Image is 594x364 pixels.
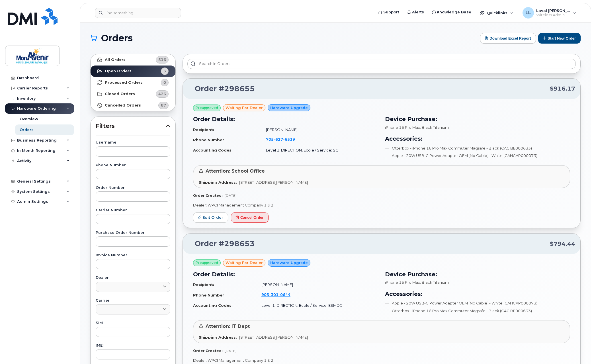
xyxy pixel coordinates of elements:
span: 0644 [278,292,290,297]
a: Closed Orders426 [91,88,175,100]
strong: Closed Orders [105,92,135,96]
a: 9053010644 [261,292,297,297]
span: Filters [96,122,166,130]
span: [STREET_ADDRESS][PERSON_NAME] [239,335,308,340]
span: 516 [158,57,166,62]
span: Hardware Upgrade [270,260,308,265]
input: Search in orders [187,59,576,69]
label: IMEI [96,344,170,347]
strong: Cancelled Orders [105,103,141,108]
label: Phone Number [96,163,170,167]
strong: Phone Number [193,293,224,297]
a: All Orders516 [91,54,175,66]
span: Orders [101,34,133,42]
span: 6539 [283,137,295,142]
strong: Accounting Codes: [193,148,233,152]
strong: Recipient: [193,282,214,287]
label: Invoice Number [96,253,170,257]
a: Edit Order [193,212,228,223]
span: 87 [161,103,166,108]
li: Otterbox - iPhone 16 Pro Max Commuter Magsafe - Black (CACIBE000633) [385,308,570,314]
strong: Shipping Address: [199,180,237,185]
label: Dealer [96,276,170,280]
p: Dealer: WPCI Management Company 1 & 2 [193,203,570,208]
span: 705 [266,137,295,142]
label: SIM [96,321,170,325]
strong: Order Created: [193,349,222,353]
span: 627 [274,137,283,142]
td: [PERSON_NAME] [261,125,378,135]
a: Processed Orders0 [91,77,175,88]
a: Open Orders3 [91,66,175,77]
td: [PERSON_NAME] [256,280,378,290]
li: Apple - 20W USB-C Power Adapter OEM [No Cable] - White (CAHCAP000073) [385,300,570,306]
span: waiting for dealer [226,105,263,111]
h3: Device Purchase: [385,270,570,279]
h3: Accessories: [385,290,570,298]
span: , Black Titanium [420,125,449,130]
a: Cancelled Orders87 [91,100,175,111]
span: $794.44 [550,240,575,248]
span: iPhone 16 Pro Max [385,280,420,285]
span: [DATE] [225,349,237,353]
span: , Black Titanium [420,280,449,285]
label: Carrier [96,299,170,302]
td: Level 1: DIRECTION, Ecole / Service: SC [261,145,378,155]
a: 7056276539 [266,137,302,142]
span: $916.17 [550,85,575,93]
p: Dealer: WPCI Management Company 1 & 2 [193,358,570,363]
h3: Accessories: [385,134,570,143]
label: Order Number [96,186,170,190]
button: Start New Order [538,33,581,44]
li: Otterbox - iPhone 16 Pro Max Commuter Magsafe - Black (CACIBE000633) [385,146,570,151]
span: waiting for dealer [226,260,263,265]
span: Attention: IT Dept [206,324,250,329]
span: Attention: School Office [206,168,265,174]
strong: Shipping Address: [199,335,237,340]
span: 301 [269,292,278,297]
span: [DATE] [225,193,237,198]
h3: Order Details: [193,115,378,123]
span: 426 [158,91,166,97]
strong: Phone Number [193,138,224,142]
span: Preapproved [196,105,218,111]
h3: Device Purchase: [385,115,570,123]
label: Carrier Number [96,208,170,212]
span: 3 [163,68,166,74]
span: Hardware Upgrade [270,105,308,111]
li: Apple - 20W USB-C Power Adapter OEM [No Cable] - White (CAHCAP000073) [385,153,570,158]
button: Download Excel Report [480,33,536,44]
h3: Order Details: [193,270,378,279]
strong: Order Created: [193,193,222,198]
span: 905 [261,292,290,297]
td: Level 1: DIRECTION, Ecole / Service: ESMDC [256,300,378,310]
span: 0 [163,80,166,85]
strong: Recipient: [193,127,214,132]
strong: Open Orders [105,69,132,73]
button: Cancel Order [231,212,269,223]
strong: Accounting Codes: [193,303,233,308]
label: Purchase Order Number [96,231,170,235]
strong: Processed Orders [105,80,143,85]
span: iPhone 16 Pro Max [385,125,420,130]
span: Preapproved [196,260,218,265]
a: Order #298655 [188,84,255,94]
label: Username [96,141,170,144]
span: [STREET_ADDRESS][PERSON_NAME] [239,180,308,185]
a: Order #298653 [188,239,255,249]
strong: All Orders [105,58,126,62]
